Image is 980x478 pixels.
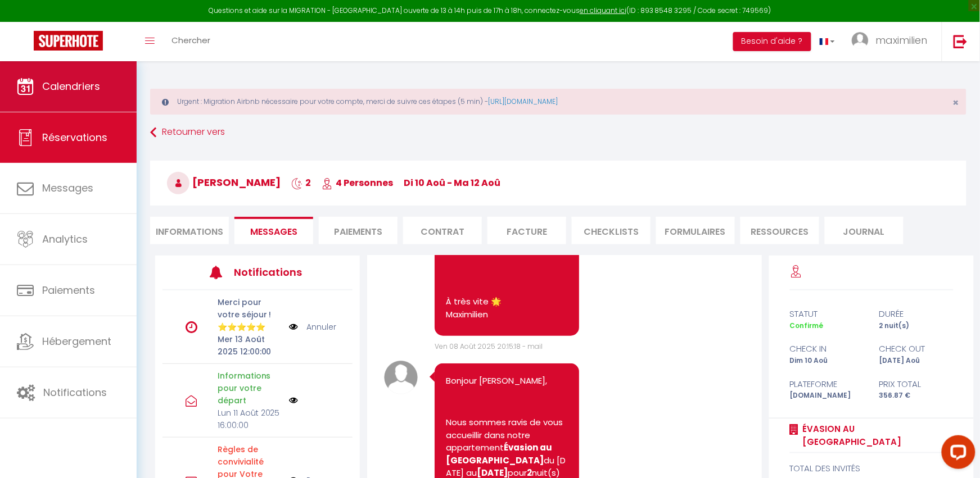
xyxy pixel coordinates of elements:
div: [DOMAIN_NAME] [782,390,871,401]
button: Besoin d'aide ? [733,32,811,51]
p: Informations pour votre départ [218,370,282,407]
span: Calendriers [42,79,100,93]
span: di 10 Aoû - ma 12 Aoû [404,176,500,189]
img: ... [852,32,869,49]
iframe: LiveChat chat widget [933,431,980,478]
p: Bonjour [PERSON_NAME], [446,375,568,388]
div: 2 nuit(s) [871,321,961,331]
li: FORMULAIRES [656,217,735,244]
p: À très vite 🌟 Maximilien [446,295,568,321]
span: 2 [291,176,311,189]
div: 356.87 € [871,390,961,401]
div: statut [782,307,871,321]
p: Lun 11 Août 2025 16:00:00 [218,407,282,431]
li: Journal [825,217,904,244]
span: [PERSON_NAME] [167,175,281,189]
span: Paiements [42,283,95,297]
img: Super Booking [34,31,103,51]
a: Chercher [163,22,219,61]
span: Notifications [43,385,107,399]
li: Informations [150,217,229,244]
span: Chercher [171,34,210,46]
div: Prix total [871,377,961,391]
span: maximilien [876,33,928,47]
div: Dim 10 Aoû [782,356,871,366]
b: Évasion au [GEOGRAPHIC_DATA] [446,441,554,466]
span: Analytics [42,232,88,246]
div: total des invités [790,462,954,475]
span: Messages [250,225,297,238]
a: Retourner vers [150,122,967,143]
span: Ven 08 Août 2025 20:15:18 - mail [435,342,543,351]
p: Mer 13 Août 2025 12:00:00 [218,333,282,358]
div: [DATE] Aoû [871,356,961,366]
a: Évasion au [GEOGRAPHIC_DATA] [799,422,954,449]
button: Close [953,98,959,108]
a: Annuler [306,321,336,333]
img: avatar.png [384,361,418,394]
div: Plateforme [782,377,871,391]
a: en cliquant ici [580,6,626,15]
span: Réservations [42,130,107,144]
img: NO IMAGE [289,396,298,405]
p: Merci pour votre séjour ! ⭐⭐⭐⭐⭐ [218,296,282,333]
img: NO IMAGE [289,321,298,333]
div: Urgent : Migration Airbnb nécessaire pour votre compte, merci de suivre ces étapes (5 min) - [150,89,967,115]
span: Messages [42,181,93,195]
li: Ressources [740,217,819,244]
div: durée [871,307,961,321]
h3: Notifications [234,260,313,285]
span: Hébergement [42,334,111,348]
li: CHECKLISTS [572,217,651,244]
img: logout [954,34,968,48]
div: check out [871,342,961,356]
div: check in [782,342,871,356]
a: ... maximilien [843,22,942,61]
li: Facture [487,217,566,244]
span: × [953,95,959,110]
li: Paiements [319,217,398,244]
span: Confirmé [790,321,824,330]
li: Contrat [403,217,482,244]
a: [URL][DOMAIN_NAME] [488,97,558,106]
span: 4 Personnes [322,176,393,189]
